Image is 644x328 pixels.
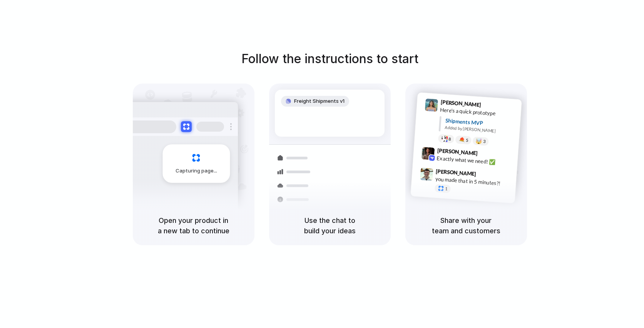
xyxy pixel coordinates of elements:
div: Shipments MVP [445,117,516,129]
span: 5 [465,138,468,142]
div: you made that in 5 minutes?! [435,175,512,188]
div: Added by [PERSON_NAME] [445,124,515,136]
div: Exactly what we need! ✅ [437,154,514,167]
h5: Share with your team and customers [415,215,518,236]
h1: Follow the instructions to start [241,50,418,68]
span: 1 [445,187,447,191]
span: [PERSON_NAME] [440,98,481,109]
span: Capturing page [176,167,218,175]
span: 3 [483,139,485,144]
span: 8 [448,137,451,141]
span: 9:47 AM [478,171,494,180]
h5: Use the chat to build your ideas [278,215,381,236]
span: Freight Shipments v1 [294,97,345,105]
div: 🤯 [475,139,482,144]
span: 9:41 AM [483,102,499,111]
span: 9:42 AM [480,150,495,159]
span: [PERSON_NAME] [437,146,478,157]
div: Here's a quick prototype [440,106,517,119]
span: [PERSON_NAME] [435,167,476,178]
h5: Open your product in a new tab to continue [142,215,245,236]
